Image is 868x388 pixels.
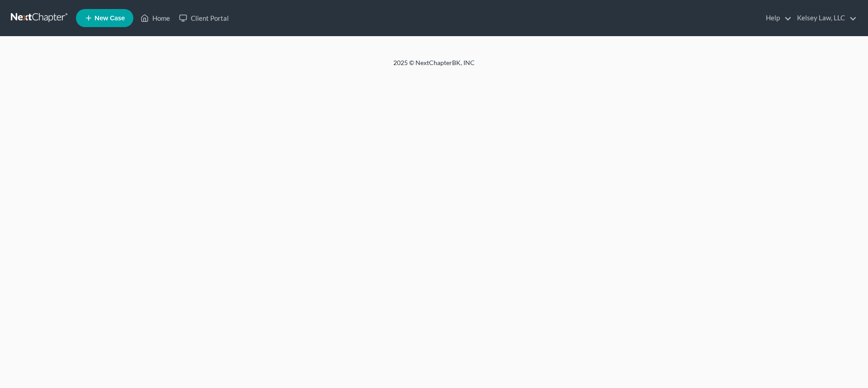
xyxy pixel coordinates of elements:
[175,10,233,26] a: Client Portal
[176,58,692,75] div: 2025 © NextChapterBK, INC
[761,10,792,26] a: Help
[76,9,133,27] new-legal-case-button: New Case
[136,10,175,26] a: Home
[793,10,857,26] a: Kelsey Law, LLC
